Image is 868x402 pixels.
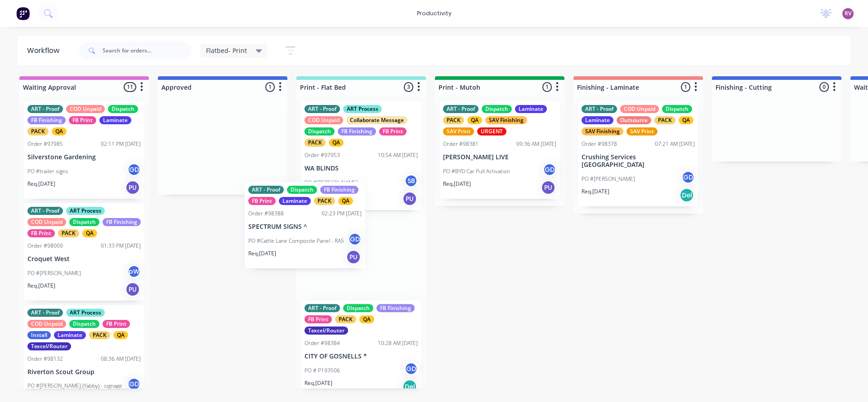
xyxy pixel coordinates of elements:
div: Workflow [27,45,64,56]
span: Flatbed- Print [206,46,247,55]
div: productivity [412,7,456,20]
img: Factory [16,7,30,20]
span: RV [845,9,851,17]
input: Search for orders... [103,42,192,60]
